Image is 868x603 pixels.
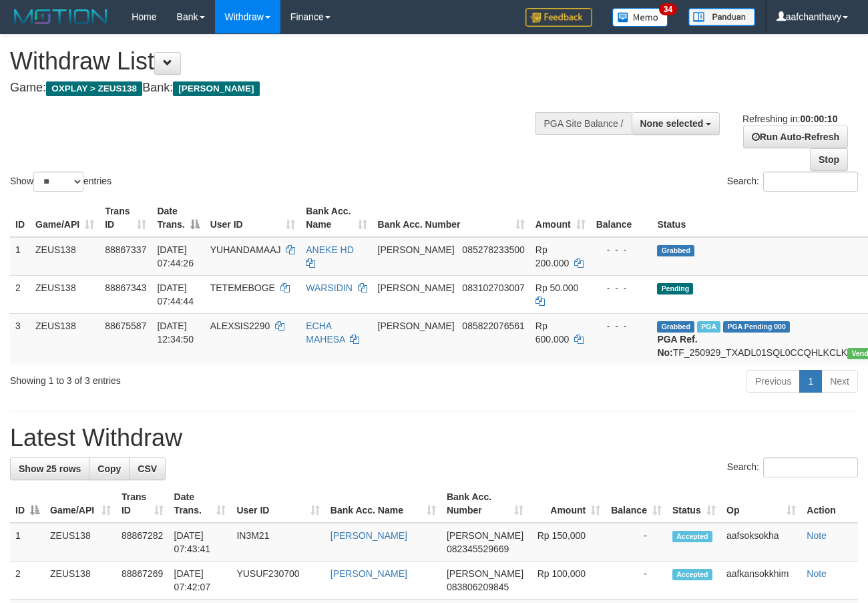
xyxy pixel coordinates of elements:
[657,283,693,294] span: Pending
[300,199,372,237] th: Bank Acc. Name: activate to sort column ascending
[746,370,800,393] a: Previous
[373,199,530,237] th: Bank Acc. Number: activate to sort column ascending
[606,562,667,600] td: -
[447,582,509,592] span: Copy 083806209845 to clipboard
[659,3,677,15] span: 34
[462,244,524,255] span: Copy 085278233500 to clipboard
[657,245,694,256] span: Grabbed
[535,112,631,135] div: PGA Site Balance /
[657,321,694,333] span: Grabbed
[10,81,566,95] h4: Game: Bank:
[45,523,116,562] td: ZEUS138
[821,370,858,393] a: Next
[45,485,116,523] th: Game/API: activate to sort column ascending
[743,126,848,148] a: Run Auto-Refresh
[721,562,801,600] td: aafkansokkhim
[10,7,112,27] img: MOTION_logo.png
[173,81,259,96] span: [PERSON_NAME]
[116,485,169,523] th: Trans ID: activate to sort column ascending
[672,531,712,542] span: Accepted
[10,237,30,276] td: 1
[46,81,142,96] span: OXPLAY > ZEUS138
[535,321,570,345] span: Rp 600.000
[763,457,858,477] input: Search:
[10,485,45,523] th: ID: activate to sort column descending
[667,485,721,523] th: Status: activate to sort column ascending
[10,523,45,562] td: 1
[721,523,801,562] td: aafsoksokha
[10,313,30,365] td: 3
[800,114,837,124] strong: 00:00:10
[10,369,352,387] div: Showing 1 to 3 of 3 entries
[10,199,30,237] th: ID
[306,321,345,345] a: ECHA MAHESA
[10,275,30,313] td: 2
[723,321,790,333] span: PGA Pending
[688,8,755,26] img: panduan.png
[657,334,697,358] b: PGA Ref. No:
[596,281,647,294] div: - - -
[447,530,523,541] span: [PERSON_NAME]
[45,562,116,600] td: ZEUS138
[462,282,524,293] span: Copy 083102703007 to clipboard
[378,321,455,331] span: [PERSON_NAME]
[721,485,801,523] th: Op: activate to sort column ascending
[138,463,157,474] span: CSV
[231,523,324,562] td: IN3M21
[116,523,169,562] td: 88867282
[742,114,837,124] span: Refreshing in:
[169,562,232,600] td: [DATE] 07:42:07
[306,282,352,293] a: WARSIDIN
[378,282,455,293] span: [PERSON_NAME]
[152,199,204,237] th: Date Trans.: activate to sort column descending
[33,172,83,192] select: Showentries
[535,282,579,293] span: Rp 50.000
[30,313,99,365] td: ZEUS138
[378,244,455,255] span: [PERSON_NAME]
[89,457,130,480] a: Copy
[157,244,194,268] span: [DATE] 07:44:26
[325,485,441,523] th: Bank Acc. Name: activate to sort column ascending
[105,282,146,293] span: 88867343
[447,568,523,579] span: [PERSON_NAME]
[612,8,668,27] img: Button%20Memo.svg
[807,530,827,541] a: Note
[105,244,146,255] span: 88867337
[763,172,858,192] input: Search:
[210,244,281,255] span: YUHANDAMAAJ
[810,148,848,171] a: Stop
[10,457,89,480] a: Show 25 rows
[447,544,509,554] span: Copy 082345529669 to clipboard
[529,562,606,600] td: Rp 100,000
[205,199,301,237] th: User ID: activate to sort column ascending
[30,275,99,313] td: ZEUS138
[19,463,81,474] span: Show 25 rows
[462,321,524,331] span: Copy 085822076561 to clipboard
[331,568,407,579] a: [PERSON_NAME]
[10,425,858,451] h1: Latest Withdraw
[441,485,529,523] th: Bank Acc. Number: activate to sort column ascending
[231,485,324,523] th: User ID: activate to sort column ascending
[727,457,858,477] label: Search:
[105,321,146,331] span: 88675587
[801,485,858,523] th: Action
[116,562,169,600] td: 88867269
[231,562,324,600] td: YUSUF230700
[632,112,720,135] button: None selected
[640,118,704,129] span: None selected
[596,319,647,333] div: - - -
[97,463,121,474] span: Copy
[10,562,45,600] td: 2
[529,485,606,523] th: Amount: activate to sort column ascending
[525,8,592,27] img: Feedback.jpg
[535,244,570,268] span: Rp 200.000
[596,243,647,256] div: - - -
[169,485,232,523] th: Date Trans.: activate to sort column ascending
[606,523,667,562] td: -
[807,568,827,579] a: Note
[99,199,152,237] th: Trans ID: activate to sort column ascending
[210,321,270,331] span: ALEXSIS2290
[530,199,591,237] th: Amount: activate to sort column ascending
[30,237,99,276] td: ZEUS138
[727,172,858,192] label: Search:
